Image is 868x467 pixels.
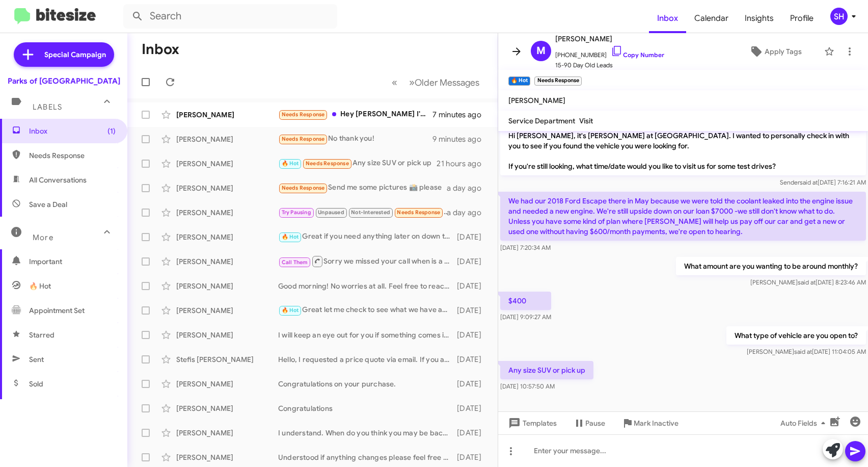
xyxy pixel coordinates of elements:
[176,379,278,389] div: [PERSON_NAME]
[29,199,67,210] span: Save a Deal
[822,8,857,25] button: SH
[432,110,490,120] div: 7 minutes ago
[278,231,455,243] div: Great if you need anything later on down the road don't hesitate to reach out.
[278,403,455,413] div: Congratulations
[747,348,866,355] span: [PERSON_NAME] [DATE] 11:04:05 AM
[176,305,278,316] div: [PERSON_NAME]
[534,76,581,86] small: Needs Response
[455,428,490,438] div: [DATE]
[455,305,490,316] div: [DATE]
[780,414,829,432] span: Auto Fields
[29,354,44,365] span: Sent
[176,281,278,291] div: [PERSON_NAME]
[782,4,822,33] a: Profile
[278,206,447,218] div: I'm in [GEOGRAPHIC_DATA] right now
[455,403,490,413] div: [DATE]
[33,102,62,112] span: Labels
[447,207,490,218] div: a day ago
[686,4,737,33] a: Calendar
[392,76,397,89] span: «
[278,255,455,268] div: Sorry we missed your call when is a good time to reach back out?
[500,126,866,175] p: Hi [PERSON_NAME], it's [PERSON_NAME] at [GEOGRAPHIC_DATA]. I wanted to personally check in with y...
[278,109,432,120] div: Hey [PERSON_NAME] I'm not interested in selling either of my vehicles. Thanks for reaching out, t...
[282,307,299,314] span: 🔥 Hot
[798,278,816,286] span: said at
[585,414,605,432] span: Pause
[278,304,455,316] div: Great let me check to see what we have and I will reach back out with more information shortly.
[282,160,299,167] span: 🔥 Hot
[29,175,87,185] span: All Conversations
[555,60,664,70] span: 15-90 Day Old Leads
[500,382,555,390] span: [DATE] 10:57:50 AM
[830,8,848,25] div: SH
[780,178,866,186] span: Sender [DATE] 7:16:21 AM
[506,414,557,432] span: Templates
[765,42,802,61] span: Apply Tags
[500,313,551,321] span: [DATE] 9:09:27 AM
[176,354,278,365] div: Stefis [PERSON_NAME]
[750,278,866,286] span: [PERSON_NAME] [DATE] 8:23:46 AM
[142,41,179,58] h1: Inbox
[282,136,325,142] span: Needs Response
[508,96,565,105] span: [PERSON_NAME]
[455,452,490,462] div: [DATE]
[455,354,490,365] div: [DATE]
[176,232,278,242] div: [PERSON_NAME]
[432,134,490,144] div: 9 minutes ago
[649,4,686,33] a: Inbox
[282,185,325,191] span: Needs Response
[176,134,278,144] div: [PERSON_NAME]
[282,233,299,240] span: 🔥 Hot
[455,256,490,267] div: [DATE]
[447,183,490,193] div: a day ago
[278,281,455,291] div: Good morning! No worries at all. Feel free to reach out whenever you're ready. We’re here to help...
[282,209,311,216] span: Try Pausing
[44,49,106,60] span: Special Campaign
[565,414,613,432] button: Pause
[176,330,278,340] div: [PERSON_NAME]
[634,414,679,432] span: Mark Inactive
[437,159,490,169] div: 21 hours ago
[508,116,575,125] span: Service Department
[8,76,120,86] div: Parks of [GEOGRAPHIC_DATA]
[282,259,308,266] span: Call Them
[29,126,116,136] span: Inbox
[726,326,866,345] p: What type of vehicle are you open to?
[500,244,551,251] span: [DATE] 7:20:34 AM
[536,43,546,59] span: M
[176,183,278,193] div: [PERSON_NAME]
[107,126,116,136] span: (1)
[14,42,114,67] a: Special Campaign
[318,209,344,216] span: Unpaused
[800,178,818,186] span: said at
[613,414,687,432] button: Mark Inactive
[176,403,278,413] div: [PERSON_NAME]
[386,72,403,93] button: Previous
[555,45,664,60] span: [PHONE_NUMBER]
[500,192,866,241] p: We had our 2018 Ford Escape there in May because we were told the coolant leaked into the engine ...
[29,305,85,316] span: Appointment Set
[29,330,55,340] span: Starred
[409,76,415,89] span: »
[278,182,447,194] div: Send me some pictures 📸 please
[278,330,455,340] div: I will keep an eye out for you if something comes in I will let you know.
[676,257,866,275] p: What amount are you wanting to be around monthly?
[176,207,278,218] div: [PERSON_NAME]
[176,256,278,267] div: [PERSON_NAME]
[176,452,278,462] div: [PERSON_NAME]
[29,281,51,291] span: 🔥 Hot
[123,4,337,29] input: Search
[498,414,565,432] button: Templates
[415,77,479,88] span: Older Messages
[500,292,551,310] p: $400
[278,158,437,169] div: Any size SUV or pick up
[29,256,116,267] span: Important
[278,452,455,462] div: Understood if anything changes please feel free to reach out.
[737,4,782,33] a: Insights
[455,379,490,389] div: [DATE]
[33,233,53,242] span: More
